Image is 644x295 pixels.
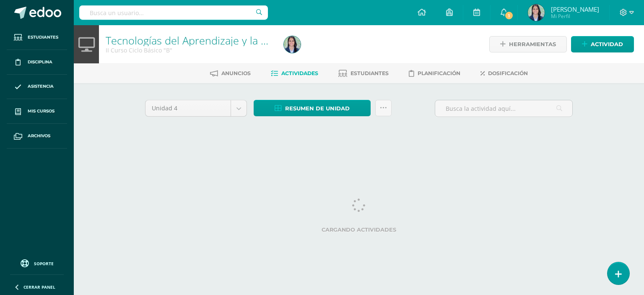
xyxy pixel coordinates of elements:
label: Cargando actividades [145,227,573,233]
input: Busca un usuario... [79,5,268,20]
img: 62e92574996ec88c99bdf881e5f38441.png [284,36,301,53]
a: Dosificación [480,67,528,80]
a: Disciplina [7,50,67,75]
a: Estudiantes [338,67,389,80]
span: Actividades [281,70,318,76]
span: Mis cursos [28,108,55,115]
span: Anuncios [221,70,251,76]
span: Planificación [418,70,460,76]
a: Resumen de unidad [254,100,371,116]
a: Anuncios [210,67,251,80]
span: Unidad 4 [152,100,224,116]
span: Estudiantes [28,34,58,41]
a: Planificación [409,67,460,80]
span: Mi Perfil [551,13,599,20]
span: Archivos [28,133,50,139]
span: Dosificación [488,70,528,76]
span: Disciplina [28,59,52,65]
a: Actividad [571,36,634,52]
span: Resumen de unidad [285,101,350,116]
a: Estudiantes [7,25,67,50]
span: Soporte [34,261,54,266]
a: Asistencia [7,75,67,99]
span: 1 [504,11,513,20]
span: Estudiantes [351,70,389,76]
span: Actividad [591,37,623,52]
div: II Curso Ciclo Básico 'B' [106,46,274,54]
a: Unidad 4 [145,100,247,116]
span: [PERSON_NAME] [551,5,599,13]
h1: Tecnologías del Aprendizaje y la Comunicación: Computación [106,34,274,46]
a: Archivos [7,124,67,149]
span: Asistencia [28,83,54,90]
a: Mis cursos [7,99,67,124]
input: Busca la actividad aquí... [435,100,572,117]
img: 62e92574996ec88c99bdf881e5f38441.png [528,4,545,21]
span: Cerrar panel [23,284,55,290]
a: Actividades [271,67,318,80]
a: Tecnologías del Aprendizaje y la Comunicación: Computación [106,33,398,47]
a: Soporte [10,257,64,269]
span: Herramientas [509,37,556,52]
a: Herramientas [489,36,567,52]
